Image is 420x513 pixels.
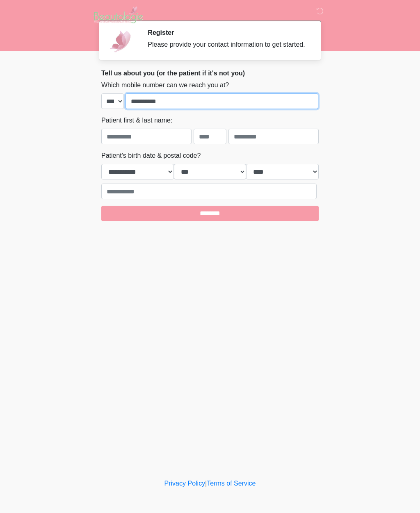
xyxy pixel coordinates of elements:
[101,80,229,90] label: Which mobile number can we reach you at?
[148,40,306,50] div: Please provide your contact information to get started.
[107,29,132,53] img: Agent Avatar
[93,6,143,23] img: Beautologie Logo
[207,480,256,487] a: Terms of Service
[101,116,172,125] label: Patient first & last name:
[101,151,201,161] label: Patient's birth date & postal code?
[164,480,205,487] a: Privacy Policy
[148,29,306,36] h2: Register
[205,480,207,487] a: |
[101,69,319,77] h2: Tell us about you (or the patient if it's not you)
